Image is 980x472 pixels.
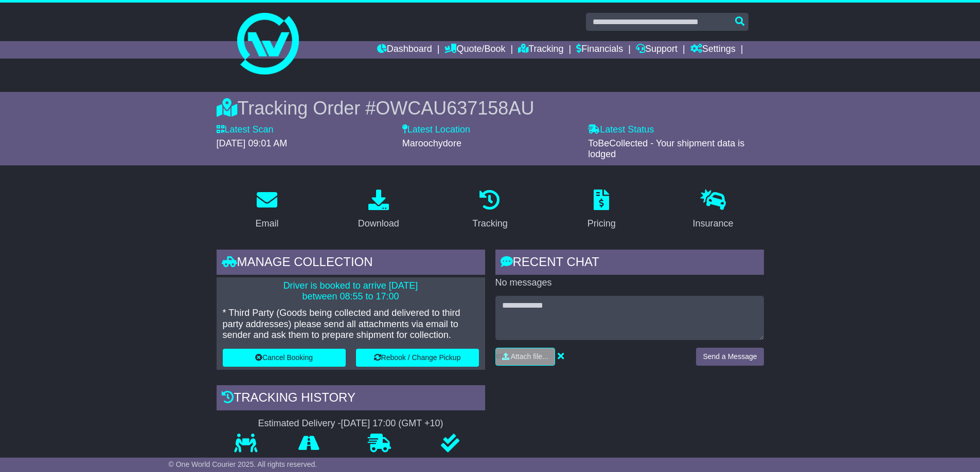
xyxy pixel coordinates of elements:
div: RECENT CHAT [495,250,764,277]
span: ToBeCollected - Your shipment data is lodged [588,138,744,160]
div: Pricing [587,217,616,231]
a: Support [636,41,678,59]
a: Email [248,186,285,234]
button: Cancel Booking [223,349,346,367]
button: Send a Message [696,348,763,366]
button: Rebook / Change Pickup [356,349,479,367]
label: Latest Location [402,124,470,136]
span: [DATE] 09:01 AM [217,138,288,148]
span: © One World Courier 2025. All rights reserved. [169,460,317,468]
a: Pricing [581,186,622,234]
div: Tracking history [217,385,485,413]
a: Tracking [466,186,514,234]
div: Insurance [693,217,734,231]
a: Settings [690,41,736,59]
a: Insurance [686,186,740,234]
p: No messages [495,277,764,289]
div: Tracking [472,217,507,231]
label: Latest Scan [217,124,274,136]
div: Manage collection [217,250,485,277]
div: [DATE] 17:00 (GMT +10) [341,418,443,429]
a: Dashboard [377,41,432,59]
a: Quote/Book [444,41,505,59]
span: Maroochydore [402,138,461,148]
div: Estimated Delivery - [217,418,485,429]
a: Tracking [518,41,563,59]
label: Latest Status [588,124,654,136]
a: Financials [576,41,623,59]
a: Download [351,186,406,234]
div: Tracking Order # [217,97,764,119]
div: Download [358,217,399,231]
p: * Third Party (Goods being collected and delivered to third party addresses) please send all atta... [223,308,479,341]
p: Driver is booked to arrive [DATE] between 08:55 to 17:00 [223,280,479,303]
div: Email [255,217,278,231]
span: OWCAU637158AU [376,98,534,119]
